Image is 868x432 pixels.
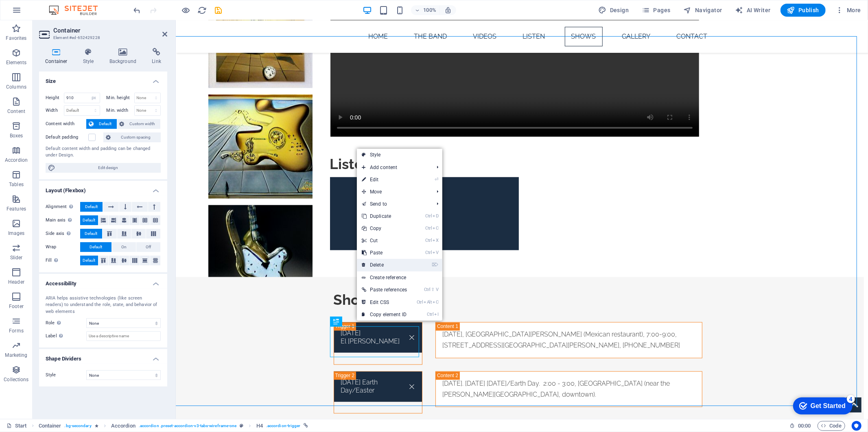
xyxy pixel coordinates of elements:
span: Pages [642,6,670,14]
span: Role [46,318,63,328]
label: Wrap [46,242,80,252]
button: Custom spacing [103,132,161,142]
label: Height [46,96,64,100]
button: save [214,5,223,15]
a: ⌦Delete [357,259,412,271]
h6: 100% [423,5,436,15]
p: Forms [9,328,24,334]
h4: Background [103,48,146,65]
p: Footer [9,303,24,310]
span: Design [599,6,629,14]
button: Pages [638,4,673,17]
button: On [112,242,136,252]
button: Custom width [117,119,161,129]
p: Slider [10,254,23,261]
span: Default [83,215,95,225]
p: Features [7,206,26,212]
i: V [433,250,438,255]
button: Edit design [46,163,161,173]
p: Accordion [5,157,28,163]
p: Boxes [10,132,23,139]
span: Off [146,242,151,252]
button: Default [80,202,103,212]
button: Publish [781,4,826,17]
button: Default [80,229,102,239]
a: CtrlCCopy [357,222,412,234]
p: Tables [9,181,24,188]
i: Save (Ctrl+S) [214,6,223,15]
a: CtrlICopy element ID [357,308,412,321]
span: Default [83,256,95,265]
i: ⏎ [435,177,438,182]
h4: Accessibility [39,274,167,289]
i: Ctrl [426,213,432,219]
span: . accordion .preset-accordion-v3-tabs-wireframe-one [139,421,237,431]
a: Style [357,149,442,161]
a: Create reference [357,271,442,284]
span: On [121,242,127,252]
span: Code [821,421,842,431]
a: ⏎Edit [357,174,412,186]
label: Side axis [46,229,80,239]
a: CtrlVPaste [357,247,412,259]
div: Get Started 4 items remaining, 20% complete [7,4,66,21]
p: Images [8,230,25,237]
h4: Style [77,48,103,65]
span: Default [85,229,97,239]
button: More [832,4,864,17]
i: C [433,300,438,305]
span: 00 00 [798,421,811,431]
i: On resize automatically adjust zoom level to fit chosen device. [444,7,452,14]
i: This element is linked [304,423,308,428]
p: Columns [6,84,26,90]
p: Content [7,108,25,115]
button: Click here to leave preview mode and continue editing [181,5,191,15]
i: Ctrl [426,250,432,255]
i: Ctrl [426,238,432,243]
i: Ctrl [427,312,434,317]
span: Click to select. Double-click to edit [111,421,136,431]
h2: Container [53,27,167,34]
i: I [434,312,438,317]
span: Navigator [684,6,722,14]
i: Ctrl [417,300,423,305]
button: AI Writer [732,4,774,17]
a: Send to [357,198,430,210]
span: Click to select. Double-click to edit [256,421,263,431]
i: Ctrl [426,226,432,231]
span: More [835,6,861,14]
i: Undo: Delete elements (Ctrl+Z) [133,6,142,15]
i: ⌦ [432,262,438,267]
i: D [433,213,438,219]
label: Alignment [46,202,80,212]
span: . accordion-trigger [266,421,301,431]
label: Content width [46,119,86,129]
h3: Element #ed-652429228 [53,34,151,41]
span: Edit design [58,163,158,173]
button: Design [595,4,632,17]
p: Collections [4,376,28,383]
a: CtrlDDuplicate [357,210,412,222]
span: Publish [787,6,819,14]
span: Custom width [127,119,158,129]
span: Default [90,242,102,252]
span: : [804,423,805,429]
label: Fill [46,256,80,265]
span: AI Writer [735,6,771,14]
i: Alt [424,300,432,305]
nav: breadcrumb [39,421,308,431]
input: Use a descriptive name [86,331,161,341]
button: Usercentrics [852,421,861,431]
button: Default [86,119,117,129]
button: Default [80,256,98,265]
label: Main axis [46,215,80,225]
button: undo [132,5,142,15]
div: Default content width and padding can be changed under Design. [46,145,161,159]
p: Marketing [5,352,27,358]
p: Favorites [6,35,26,41]
i: ⇧ [431,287,435,292]
i: C [433,226,438,231]
p: Header [8,279,24,285]
i: This element is a customizable preset [240,423,243,428]
span: Style [46,372,56,378]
